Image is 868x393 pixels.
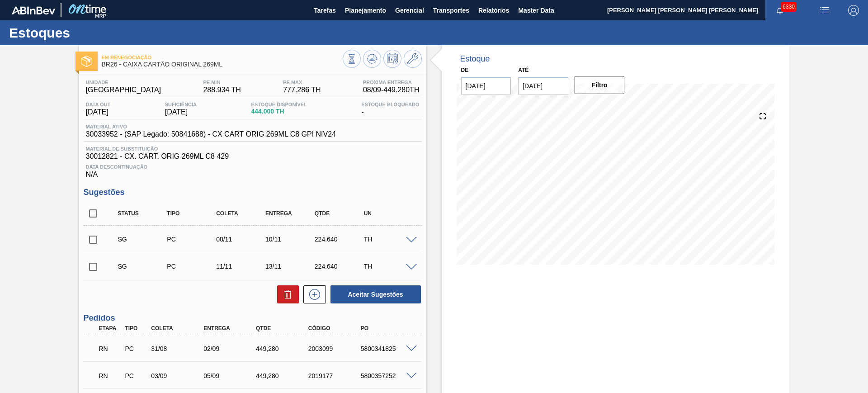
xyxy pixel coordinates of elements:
div: 2019177 [306,372,365,379]
div: Coleta [149,325,208,331]
div: UN [362,210,416,217]
img: Logout [848,5,859,16]
div: - [359,102,421,116]
span: Data out [86,102,111,107]
span: 30033952 - (SAP Legado: 50841688) - CX CART ORIG 269ML C8 GPI NIV24 [86,130,336,138]
span: Gerencial [395,5,424,16]
input: dd/mm/yyyy [461,77,511,95]
h3: Pedidos [84,313,422,323]
label: Até [518,67,528,73]
button: Aceitar Sugestões [330,285,421,303]
div: Status [116,210,170,217]
span: Planejamento [345,5,386,16]
span: [DATE] [86,108,111,116]
div: Tipo [123,325,150,331]
span: Suficiência [165,102,197,107]
div: Aceitar Sugestões [326,284,422,304]
button: Atualizar Gráfico [363,50,381,68]
button: Filtro [575,76,625,94]
div: Qtde [312,210,367,217]
div: Excluir Sugestões [273,285,299,303]
div: N/A [84,161,422,179]
h1: Estoques [9,28,170,38]
div: 13/11/2025 [263,263,318,270]
div: Pedido de Compra [165,236,219,243]
h3: Sugestões [84,188,422,197]
button: Ir ao Master Data / Geral [404,50,422,68]
div: 08/11/2025 [214,236,269,243]
div: Pedido de Compra [123,372,150,379]
div: Sugestão Criada [116,236,170,243]
p: RN [99,372,122,379]
div: 02/09/2025 [201,345,260,352]
div: Entrega [201,325,260,331]
div: Nova sugestão [299,285,326,303]
span: [GEOGRAPHIC_DATA] [86,86,161,94]
div: 11/11/2025 [214,263,269,270]
span: Estoque Disponível [251,102,307,107]
div: 224.640 [312,236,367,243]
div: 5800357252 [359,372,417,379]
span: 08/09 - 449.280 TH [363,86,420,94]
div: PO [359,325,417,331]
div: TH [362,263,416,270]
div: 449,280 [254,372,312,379]
div: Tipo [165,210,219,217]
div: 03/09/2025 [149,372,208,379]
span: Tarefas [314,5,336,16]
div: 449,280 [254,345,312,352]
div: Sugestão Criada [116,263,170,270]
span: Transportes [433,5,469,16]
span: 30012821 - CX. CART. ORIG 269ML C8 429 [86,152,420,161]
span: Em renegociação [102,55,343,60]
div: 2003099 [306,345,365,352]
span: [DATE] [165,108,197,116]
div: TH [362,236,416,243]
div: Estoque [460,54,490,64]
span: Material ativo [86,124,336,129]
p: RN [99,345,122,352]
div: 10/11/2025 [263,236,318,243]
div: Coleta [214,210,269,217]
span: 777.286 TH [283,86,321,94]
input: dd/mm/yyyy [518,77,568,95]
img: Ícone [81,56,92,67]
span: 444.000 TH [251,108,307,115]
span: 6330 [781,2,797,12]
span: Relatórios [478,5,509,16]
div: 224.640 [312,263,367,270]
span: Estoque Bloqueado [361,102,419,107]
div: Pedido de Compra [123,345,150,352]
button: Notificações [765,4,794,17]
div: Etapa [97,325,124,331]
span: Próxima Entrega [363,80,420,85]
div: Pedido de Compra [165,263,219,270]
div: Código [306,325,365,331]
div: Em renegociação [97,366,124,386]
div: 31/08/2025 [149,345,208,352]
span: Unidade [86,80,161,85]
img: userActions [819,5,830,16]
div: Entrega [263,210,318,217]
span: PE MIN [203,80,241,85]
div: 05/09/2025 [201,372,260,379]
img: TNhmsLtSVTkK8tSr43FrP2fwEKptu5GPRR3wAAAABJRU5ErkJggg== [12,6,55,14]
span: Data Descontinuação [86,164,420,170]
span: PE MAX [283,80,321,85]
button: Visão Geral dos Estoques [343,50,361,68]
span: BR26 - CAIXA CARTÃO ORIGINAL 269ML [102,61,343,68]
span: Material de Substituição [86,146,420,152]
label: De [461,67,469,73]
span: Master Data [518,5,554,16]
div: 5800341825 [359,345,417,352]
div: Em renegociação [97,339,124,359]
span: 288.934 TH [203,86,241,94]
button: Programar Estoque [383,50,401,68]
div: Qtde [254,325,312,331]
